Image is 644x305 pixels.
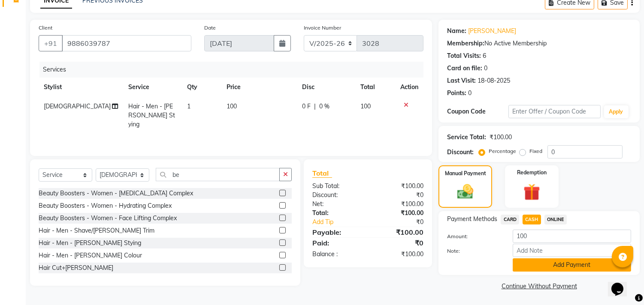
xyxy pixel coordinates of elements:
th: Total [355,78,395,97]
div: ₹100.00 [368,182,430,191]
span: 0 % [319,102,330,111]
label: Manual Payment [445,170,486,177]
div: Beauty Boosters - Women - Hydrating Complex [39,201,172,210]
a: [PERSON_NAME] [468,27,516,36]
span: | [314,102,316,111]
div: Beauty Boosters - Women - [MEDICAL_DATA] Complex [39,189,193,198]
div: ₹100.00 [368,250,430,259]
input: Add Note [513,244,631,257]
div: Name: [447,27,466,36]
span: CARD [501,215,519,224]
th: Service [123,78,182,97]
th: Disc [297,78,355,97]
div: Balance : [306,250,368,259]
div: Last Visit: [447,76,476,85]
div: Discount: [306,191,368,200]
div: Discount: [447,148,474,157]
div: ₹100.00 [368,227,430,237]
div: Hair Cut+[PERSON_NAME] [39,263,113,272]
div: Services [39,62,430,78]
div: ₹0 [368,191,430,200]
button: Apply [604,105,629,118]
span: Hair - Men - [PERSON_NAME] Stying [128,102,175,128]
label: Amount: [441,233,506,240]
label: Note: [441,247,506,255]
input: Enter Offer / Coupon Code [508,105,600,118]
button: Add Payment [513,258,631,272]
a: Add Tip [306,218,378,227]
div: No Active Membership [447,39,631,48]
span: Payment Methods [447,215,497,224]
div: ₹100.00 [368,200,430,209]
label: Fixed [529,147,542,155]
span: Total [312,169,332,178]
span: [DEMOGRAPHIC_DATA] [44,102,111,110]
div: Payable: [306,227,368,237]
div: 6 [483,51,486,60]
img: _gift.svg [518,182,545,203]
span: CASH [523,215,541,224]
input: Search or Scan [156,168,280,181]
span: 1 [187,102,190,110]
div: Beauty Boosters - Women - Face Lifting Complex [39,214,177,223]
label: Redemption [517,169,547,176]
div: Sub Total: [306,182,368,191]
span: ONLINE [544,215,567,224]
div: Total Visits: [447,51,481,60]
label: Invoice Number [304,24,341,32]
div: Hair - Men - Shave/[PERSON_NAME] Trim [39,226,154,235]
div: Coupon Code [447,107,508,116]
img: _cash.svg [452,182,478,201]
div: Total: [306,209,368,218]
input: Amount [513,230,631,243]
iframe: chat widget [608,271,635,296]
div: Paid: [306,238,368,248]
input: Search by Name/Mobile/Email/Code [62,35,191,51]
span: 100 [360,102,371,110]
div: Service Total: [447,133,486,142]
span: 100 [227,102,237,110]
span: 0 F [302,102,311,111]
label: Date [204,24,216,32]
div: Hair - Men - [PERSON_NAME] Stying [39,239,141,248]
div: Card on file: [447,64,482,73]
button: +91 [39,35,63,51]
div: Membership: [447,39,484,48]
div: 18-08-2025 [478,76,510,85]
div: ₹100.00 [368,209,430,218]
div: Hair - Men - [PERSON_NAME] Colour [39,251,142,260]
th: Stylist [39,78,123,97]
th: Price [221,78,297,97]
label: Client [39,24,52,32]
div: ₹100.00 [490,133,512,142]
label: Percentage [489,147,516,155]
th: Action [395,78,423,97]
a: Continue Without Payment [440,282,638,291]
div: Points: [447,89,466,98]
div: ₹0 [368,238,430,248]
div: ₹0 [378,218,430,227]
th: Qty [182,78,221,97]
div: 0 [468,89,472,98]
div: 0 [484,64,487,73]
div: Net: [306,200,368,209]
